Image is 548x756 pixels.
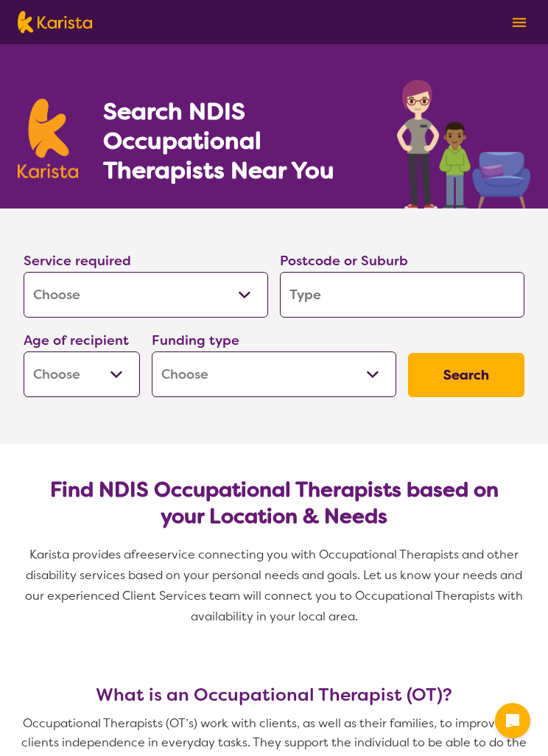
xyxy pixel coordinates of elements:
[280,252,408,270] label: Postcode or Suburb
[408,353,524,397] button: Search
[103,97,372,185] h1: Search NDIS Occupational Therapists Near You
[280,272,524,318] input: Type
[131,547,155,562] span: free
[24,252,131,270] label: Service required
[18,685,530,705] h3: What is an Occupational Therapist (OT)?
[18,99,78,178] img: Karista logo
[25,547,526,624] span: service connecting you with Occupational Therapists and other disability services based on your p...
[152,332,239,349] label: Funding type
[29,547,131,562] span: Karista provides a
[18,11,92,33] img: Karista logo
[513,18,526,27] img: menu
[35,477,513,530] h2: Find NDIS Occupational Therapists based on your Location & Needs
[397,80,530,209] img: occupational-therapy
[24,332,129,349] label: Age of recipient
